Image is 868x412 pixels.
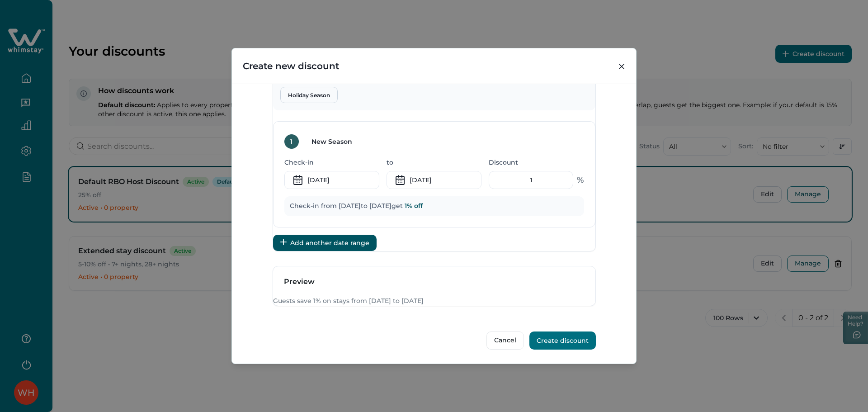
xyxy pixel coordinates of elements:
[284,171,379,189] input: Check-in from
[486,331,524,350] button: Cancel
[304,133,410,151] input: Season name
[280,87,338,103] button: Holiday Season
[284,134,299,149] div: 1
[273,235,377,251] button: Add another date range
[387,171,481,189] input: to date
[284,158,374,167] label: Check-in
[577,174,584,186] p: %
[529,331,596,350] button: Create discount
[284,277,585,286] h3: Preview
[273,297,595,306] p: Guests save 1% on stays from [DATE] to [DATE]
[489,158,578,167] label: Discount
[614,59,629,74] button: Close
[232,48,636,84] header: Create new discount
[405,202,423,210] span: 1 % off
[290,202,579,211] p: Check-in from [DATE] to [DATE] get
[489,171,573,189] input: 15
[387,158,476,167] label: to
